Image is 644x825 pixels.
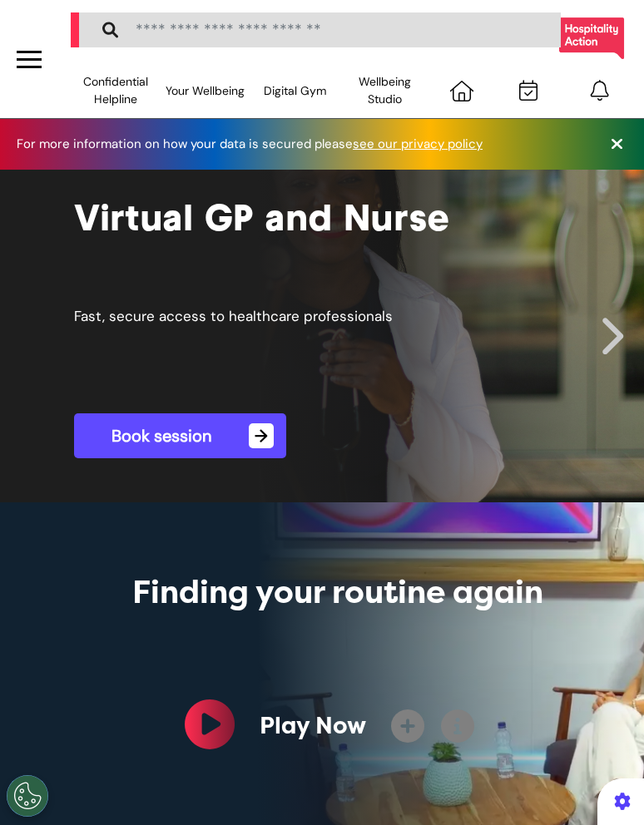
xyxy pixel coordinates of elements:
[260,709,366,743] div: Play Now
[74,195,449,240] h1: Virtual GP and Nurse
[161,72,250,110] div: Your Wellbeing
[74,413,286,458] a: Book session→
[17,138,499,151] div: For more information on how your data is secured please
[7,775,48,817] button: Open Preferences
[32,569,644,616] div: Finding your routine again
[249,423,274,448] span: →
[340,72,430,110] div: Wellbeing Studio
[71,72,161,110] div: Confidential Helpline
[250,72,340,110] div: Digital Gym
[353,136,483,152] a: see our privacy policy
[74,308,393,324] h4: Fast, secure access to healthcare professionals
